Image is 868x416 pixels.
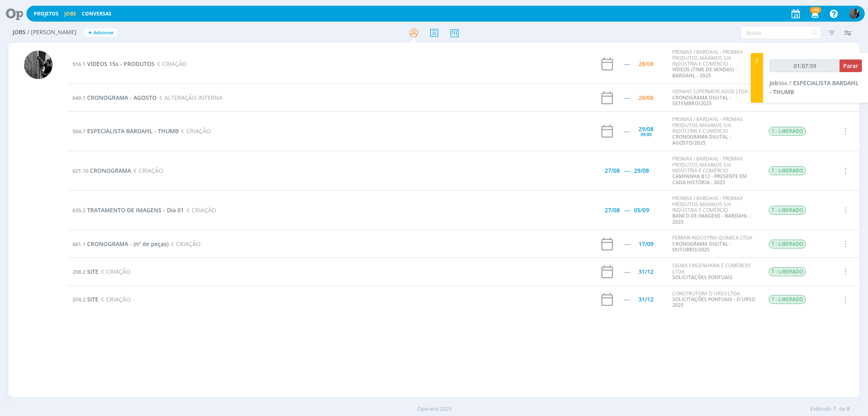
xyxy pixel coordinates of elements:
[638,95,654,101] div: 28/08
[769,127,806,136] span: T - LIBERADO
[72,128,85,135] span: 564.7
[168,240,200,248] span: CRIAÇÃO
[849,7,860,21] button: P
[638,297,654,302] div: 31/12
[72,167,131,174] a: 621.10CRONOGRAMA
[184,206,216,214] span: CRIAÇÃO
[72,206,184,214] a: 635.2TRATAMENTO DE IMAGENS - Dia 01
[769,240,806,249] span: T - LIBERADO
[672,173,747,185] a: CAMPANHA B12 - PRESENTE EM CADA HISTÓRIA - 2025
[87,94,157,101] span: CRONOGRAMA - AGOSTO
[79,11,114,17] button: Conversas
[72,296,85,303] span: 374.2
[624,95,630,101] div: -----
[840,59,862,72] button: Parar
[72,167,88,174] span: 621.10
[72,240,168,248] a: 661.1CRONOGRAMA - (nº de peças)
[13,29,26,36] span: Jobs
[634,168,649,174] div: 29/08
[72,268,98,275] a: 208.2SITE
[672,94,731,107] a: CRONOGRAMA DIGITAL - SETEMBRO/2025
[24,51,52,79] img: P
[72,94,85,101] span: 649.1
[672,196,756,225] div: PROMAX / BARDAHL - PROMAX PRODUTOS MÁXIMOS S/A INDÚSTRIA E COMÉRCIO
[769,166,806,175] span: T - LIBERADO
[839,405,845,413] span: de
[72,60,85,68] span: 516.1
[833,405,836,413] span: 7
[769,267,806,276] span: T - LIBERADO
[624,241,630,247] div: -----
[638,269,654,275] div: 31/12
[672,291,756,308] div: CONSTRUTORA D´URSO LTDA
[672,212,751,225] a: BANCO DE IMAGENS - BARDAHL - 2025
[672,89,756,106] div: VIZINHO SUPERMERCADOS LTDA
[98,295,130,303] span: CRIAÇÃO
[638,241,654,247] div: 17/09
[85,29,117,37] button: +Adicionar
[638,61,654,67] div: 28/08
[740,26,821,39] input: Busca
[87,240,168,248] span: CRONOGRAMA - (nº de peças)
[72,127,179,135] a: 564.7ESPECIALISTA BARDAHL - THUMB
[641,132,652,136] div: 09:00
[87,206,184,214] span: TRATAMENTO DE IMAGENS - Dia 01
[605,168,620,174] div: 27/08
[72,60,155,68] a: 516.1VÍDEOS 15s - PRODUTOS
[672,49,756,79] div: PROMAX / BARDAHL - PROMAX PRODUTOS MÁXIMOS S/A INDÚSTRIA E COMÉRCIO
[87,268,98,275] span: SITE
[72,268,85,275] span: 208.2
[624,61,630,67] div: -----
[849,9,859,19] img: P
[94,30,114,35] span: Adicionar
[624,167,630,174] span: -----
[810,7,821,13] span: +99
[770,79,859,96] span: ESPECIALISTA BARDAHL - THUMB
[770,79,859,96] a: Job564.7ESPECIALISTA BARDAHL - THUMB
[31,11,61,17] button: Projetos
[90,167,131,174] span: CRONOGRAMA
[87,60,155,68] span: VÍDEOS 15s - PRODUTOS
[157,94,222,101] span: ALTERAÇÃO INTERNA
[638,126,654,132] div: 29/08
[672,133,731,146] a: CRONOGRAMA DIGITAL - AGOSTO/2025
[672,156,756,185] div: PROMAX / BARDAHL - PROMAX PRODUTOS MÁXIMOS S/A INDÚSTRIA E COMÉRCIO
[810,405,831,413] span: Exibindo
[624,297,630,302] div: -----
[672,235,756,253] div: FERRARI INDÚSTRIA QUÍMICA LTDA
[769,206,806,215] span: T - LIBERADO
[778,79,791,87] span: 564.7
[72,240,85,248] span: 661.1
[806,7,823,21] button: +99
[672,117,756,146] div: PROMAX / BARDAHL - PROMAX PRODUTOS MÁXIMOS S/A INDÚSTRIA E COMÉRCIO
[624,128,630,134] div: -----
[672,240,731,253] a: CRONOGRAMA DIGITAL - OUTUBRO/2025
[34,10,59,17] a: Projetos
[155,60,186,68] span: CRIAÇÃO
[634,207,649,213] div: 05/09
[82,10,112,17] a: Conversas
[672,263,756,280] div: SIGMA ENGENHARIA E COMÉRCIO LTDA
[27,29,77,36] span: / [PERSON_NAME]
[624,269,630,275] div: -----
[131,167,163,174] span: CRIAÇÃO
[72,94,157,101] a: 649.1CRONOGRAMA - AGOSTO
[179,127,210,135] span: CRIAÇÃO
[672,296,755,308] a: SOLICITAÇÕES PONTUAIS - D´URSO 2025
[672,274,732,281] a: SOLICITAÇÕES PONTUAIS
[87,127,179,135] span: ESPECIALISTA BARDAHL - THUMB
[624,206,630,214] span: -----
[843,62,858,70] span: Parar
[605,207,620,213] div: 27/08
[64,10,76,17] a: Jobs
[72,295,98,303] a: 374.2SITE
[847,405,850,413] span: 8
[98,268,130,275] span: CRIAÇÃO
[88,29,92,37] span: +
[769,295,806,304] span: T - LIBERADO
[62,11,79,17] button: Jobs
[87,295,98,303] span: SITE
[72,207,85,214] span: 635.2
[672,66,737,79] a: VÍDEOS (TIME DE VENDAS) - BARDAHL - 2025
